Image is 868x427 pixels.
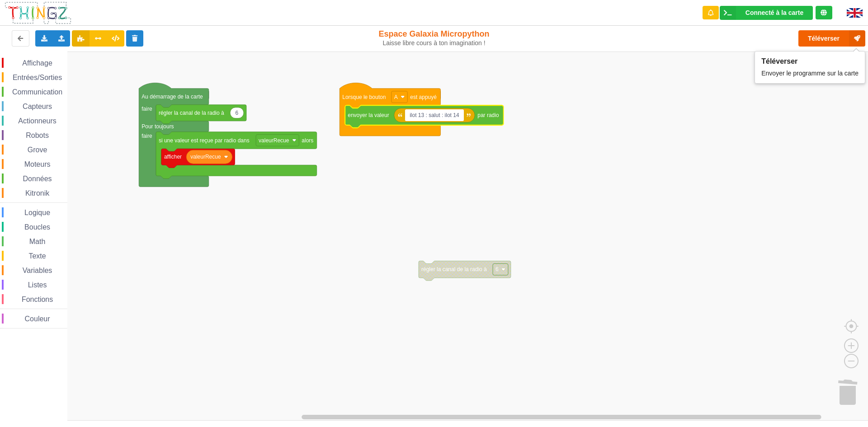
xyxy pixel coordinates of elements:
[27,281,48,289] span: Listes
[21,103,53,110] span: Capteurs
[164,154,182,160] text: afficher
[23,223,52,231] span: Boucles
[23,209,52,216] span: Logique
[159,110,224,116] text: régler la canal de la radio à
[28,238,47,245] span: Math
[477,112,499,118] text: par radio
[348,112,389,118] text: envoyer la valeur
[20,296,54,303] span: Fonctions
[302,137,313,143] text: alors
[798,30,865,47] button: Téléverser
[24,315,52,323] span: Couleur
[236,110,239,116] text: 6
[761,66,859,78] div: Envoyer le programme sur la carte
[142,94,203,100] text: Au démarrage de la carte
[847,8,863,18] img: gb.png
[259,137,289,143] text: valeurRecue
[359,29,510,47] div: Espace Galaxia Micropython
[495,266,499,272] text: 6
[21,59,53,67] span: Affichage
[11,74,63,81] span: Entrées/Sorties
[394,94,398,100] text: A
[421,266,487,272] text: régler la canal de la radio à
[22,175,53,183] span: Données
[21,267,54,274] span: Variables
[745,9,803,16] div: Connecté à la carte
[11,88,64,96] span: Communication
[24,131,50,139] span: Robots
[17,117,58,125] span: Actionneurs
[359,39,510,47] div: Laisse libre cours à ton imagination !
[761,57,859,66] div: Téléverser
[816,6,832,19] div: Tu es connecté au serveur de création de Thingz
[410,94,437,100] text: est appuyé
[342,94,386,100] text: Lorsque le bouton
[142,133,152,139] text: faire
[26,146,49,154] span: Grove
[720,6,813,20] div: Ta base fonctionne bien !
[27,252,47,260] span: Texte
[142,123,174,130] text: Pour toujours
[23,160,52,168] span: Moteurs
[142,106,152,112] text: faire
[4,1,72,25] img: thingz_logo.png
[24,189,51,197] span: Kitronik
[159,137,250,143] text: si une valeur est reçue par radio dans
[190,154,221,160] text: valeurRecue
